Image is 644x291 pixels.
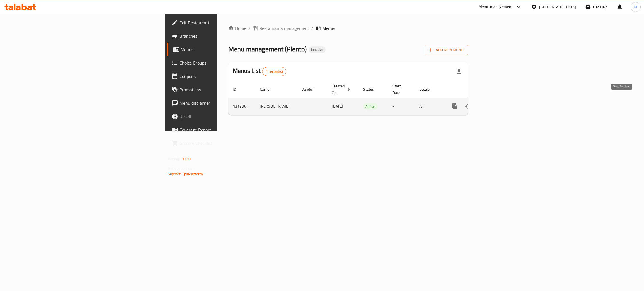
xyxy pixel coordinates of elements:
[179,73,268,80] span: Coupons
[363,103,377,110] span: Active
[461,100,475,113] button: Change Status
[259,25,309,32] span: Restaurants management
[179,113,268,120] span: Upsell
[167,83,273,96] a: Promotions
[181,46,268,53] span: Menus
[425,45,468,55] button: Add New Menu
[452,65,466,78] div: Export file
[392,83,408,96] span: Start Date
[363,103,377,110] div: Active
[167,29,273,43] a: Branches
[167,16,273,29] a: Edit Restaurant
[168,155,181,163] span: Version:
[168,165,193,172] span: Get support on:
[262,69,286,74] span: 1 record(s)
[539,4,576,10] div: [GEOGRAPHIC_DATA]
[388,98,415,115] td: -
[167,96,273,110] a: Menu disclaimer
[448,100,461,113] button: more
[419,86,437,93] span: Locale
[233,86,243,93] span: ID
[179,127,268,133] span: Coverage Report
[253,25,309,32] a: Restaurants management
[179,59,268,66] span: Choice Groups
[311,25,313,32] li: /
[168,170,203,178] a: Support.OpsPlatform
[228,81,506,115] table: enhanced table
[167,70,273,83] a: Coupons
[322,25,335,32] span: Menus
[444,81,506,98] th: Actions
[332,83,352,96] span: Created On
[309,47,326,52] span: Inactive
[363,86,381,93] span: Status
[255,98,297,115] td: [PERSON_NAME]
[309,46,326,53] div: Inactive
[634,4,637,10] span: M
[179,86,268,93] span: Promotions
[260,86,277,93] span: Name
[429,47,463,54] span: Add New Menu
[179,140,268,147] span: Grocery Checklist
[233,67,286,76] h2: Menus List
[302,86,321,93] span: Vendor
[179,100,268,106] span: Menu disclaimer
[228,25,468,32] nav: breadcrumb
[479,4,513,10] div: Menu-management
[179,33,268,39] span: Branches
[167,43,273,56] a: Menus
[179,19,268,26] span: Edit Restaurant
[262,67,287,76] div: Total records count
[167,56,273,70] a: Choice Groups
[182,155,191,163] span: 1.0.0
[415,98,444,115] td: All
[332,102,343,110] span: [DATE]
[167,110,273,123] a: Upsell
[167,123,273,137] a: Coverage Report
[167,137,273,150] a: Grocery Checklist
